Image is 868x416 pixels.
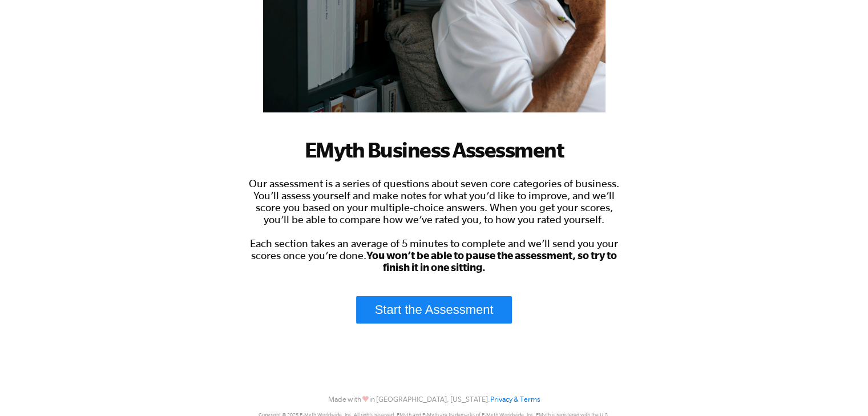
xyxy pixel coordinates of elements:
[366,249,617,273] strong: You won’t be able to pause the assessment, so try to finish it in one sitting.
[490,395,540,403] a: Privacy & Terms
[246,137,623,162] h1: EMyth Business Assessment
[356,296,512,324] a: Start the Assessment
[249,177,619,273] span: Our assessment is a series of questions about seven core categories of business. You’ll assess yo...
[257,393,611,405] p: Made with in [GEOGRAPHIC_DATA], [US_STATE].
[811,361,868,416] iframe: Chat Widget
